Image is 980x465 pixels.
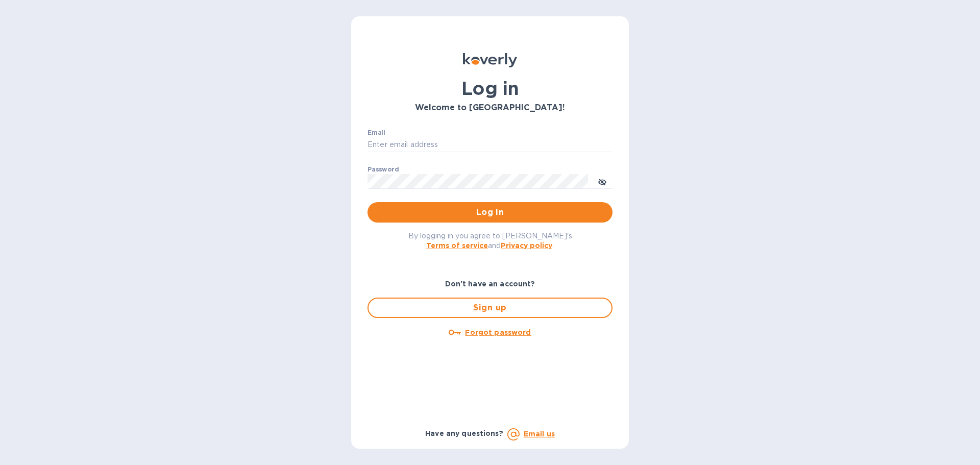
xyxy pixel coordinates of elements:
[367,166,399,173] label: Password
[426,241,488,250] a: Terms of service
[465,328,531,336] u: Forgot password
[408,232,572,250] span: By logging in you agree to [PERSON_NAME]'s and .
[367,202,612,223] button: Log in
[367,130,385,136] label: Email
[377,302,603,314] span: Sign up
[367,137,612,153] input: Enter email address
[425,429,503,437] b: Have any questions?
[367,78,612,99] h1: Log in
[524,430,555,438] a: Email us
[445,280,535,288] b: Don't have an account?
[367,103,612,113] h3: Welcome to [GEOGRAPHIC_DATA]!
[367,298,612,318] button: Sign up
[376,206,604,218] span: Log in
[501,241,552,250] a: Privacy policy
[592,171,612,191] button: toggle password visibility
[463,53,517,67] img: Koverly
